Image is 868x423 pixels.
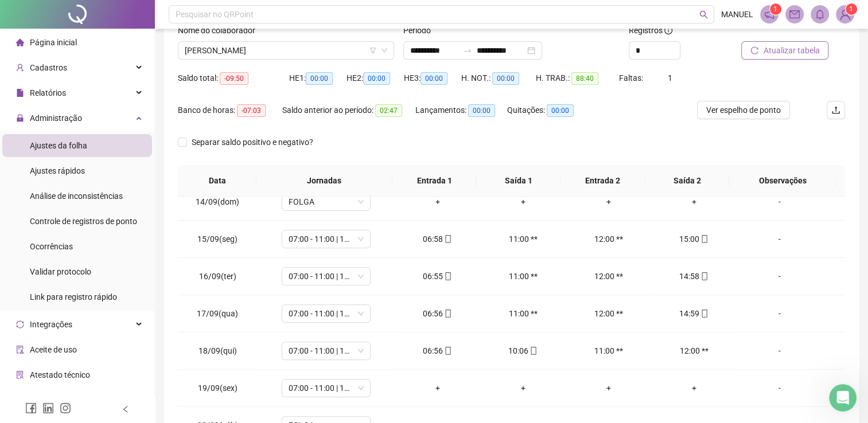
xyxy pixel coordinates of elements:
[16,64,24,72] span: user-add
[489,382,556,394] div: +
[770,3,781,15] sup: 1
[571,72,598,85] span: 88:40
[746,307,813,320] div: -
[629,24,672,37] span: Registros
[289,268,364,285] span: 07:00 - 11:00 | 12:00 - 15:00
[404,270,471,283] div: 06:55
[492,72,519,85] span: 00:00
[476,165,560,197] th: Saída 1
[404,72,461,85] div: HE 3:
[660,270,727,283] div: 14:58
[30,242,73,251] span: Ocorrências
[668,73,672,83] span: 1
[660,195,727,208] div: +
[30,267,91,276] span: Validar protocolo
[16,89,24,97] span: file
[536,72,619,85] div: H. TRAB.:
[404,382,471,394] div: +
[645,165,729,197] th: Saída 2
[489,195,556,208] div: +
[185,42,387,59] span: URSULINA GOMES NOGUEIRA
[375,104,402,117] span: 02:47
[16,320,24,328] span: sync
[468,104,495,117] span: 00:00
[773,5,777,13] span: 1
[25,402,37,414] span: facebook
[282,104,415,117] div: Saldo anterior ao período:
[764,9,774,19] span: notification
[507,104,590,117] div: Quitações:
[363,72,390,85] span: 00:00
[575,195,642,208] div: +
[30,217,137,226] span: Controle de registros de ponto
[403,24,438,37] label: Período
[746,270,813,283] div: -
[763,44,819,57] span: Atualizar tabela
[30,320,72,329] span: Integrações
[528,347,538,355] span: mobile
[369,47,376,54] span: filter
[699,272,709,280] span: mobile
[463,46,472,55] span: to
[289,379,364,397] span: 07:00 - 11:00 | 12:00 - 15:00
[415,104,507,117] div: Lançamentos:
[289,305,364,322] span: 07:00 - 11:00 | 12:00 - 15:00
[30,345,77,354] span: Aceite de uso
[16,346,24,354] span: audit
[199,272,236,281] span: 16/09(ter)
[178,104,282,117] div: Banco de horas:
[187,136,318,148] span: Separar saldo positivo e negativo?
[489,344,556,357] div: 10:06
[706,104,781,116] span: Ver espelho de ponto
[443,347,452,355] span: mobile
[30,63,67,72] span: Cadastros
[697,101,790,119] button: Ver espelho de ponto
[746,233,813,245] div: -
[421,72,447,85] span: 00:00
[347,72,404,85] div: HE 2:
[197,309,238,318] span: 17/09(qua)
[30,292,117,301] span: Link para registro rápido
[660,382,727,394] div: +
[30,166,85,175] span: Ajustes rápidos
[660,307,727,320] div: 14:59
[220,72,248,85] span: -09:50
[60,402,71,414] span: instagram
[738,174,827,187] span: Observações
[575,382,642,394] div: +
[547,104,574,117] span: 00:00
[289,230,364,248] span: 07:00 - 11:00 | 12:00 - 15:00
[750,46,758,54] span: reload
[30,88,66,97] span: Relatórios
[660,233,727,245] div: 15:00
[122,405,130,413] span: left
[42,402,54,414] span: linkedin
[846,3,857,15] sup: Atualize o seu contato no menu Meus Dados
[789,9,800,19] span: mail
[198,346,237,355] span: 18/09(qui)
[443,235,452,243] span: mobile
[849,5,853,13] span: 1
[729,165,836,197] th: Observações
[196,197,239,206] span: 14/09(dom)
[237,104,266,117] span: -07:03
[404,233,471,245] div: 06:58
[699,310,709,318] span: mobile
[746,382,813,394] div: -
[699,10,708,19] span: search
[664,26,672,34] span: info-circle
[289,342,364,359] span: 07:00 - 11:00 | 12:00 - 15:00
[461,72,536,85] div: H. NOT.:
[404,195,471,208] div: +
[178,165,256,197] th: Data
[746,195,813,208] div: -
[560,165,645,197] th: Entrada 2
[746,344,813,357] div: -
[443,272,452,280] span: mobile
[381,47,388,54] span: down
[30,370,90,379] span: Atestado técnico
[30,141,87,150] span: Ajustes da folha
[256,165,392,197] th: Jornadas
[392,165,477,197] th: Entrada 1
[463,46,472,55] span: swap-right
